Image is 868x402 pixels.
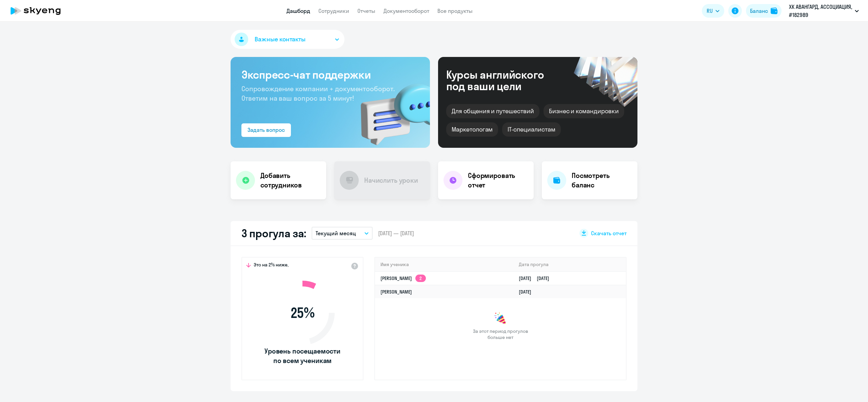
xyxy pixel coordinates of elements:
a: [DATE][DATE] [519,275,555,281]
p: Текущий месяц [316,229,356,237]
div: IT-специалистам [502,122,560,137]
a: Отчеты [357,7,375,14]
button: Балансbalance [746,4,782,18]
th: Дата прогула [513,258,626,272]
span: Уровень посещаемости по всем ученикам [263,346,341,365]
a: [PERSON_NAME] [380,289,412,295]
div: Бизнес и командировки [544,104,624,118]
button: Важные контакты [231,30,344,49]
h4: Посмотреть баланс [572,171,632,190]
a: [PERSON_NAME]2 [380,275,426,281]
a: Документооборот [383,7,429,14]
button: RU [702,4,724,18]
p: ХК АВАНГАРД, АССОЦИАЦИЯ, #182989 [789,3,852,19]
span: Скачать отчет [591,229,627,237]
h4: Сформировать отчет [468,171,528,190]
button: Текущий месяц [312,227,373,240]
img: congrats [494,312,507,325]
h4: Добавить сотрудников [260,171,321,190]
div: Баланс [750,7,768,15]
div: Задать вопрос [248,126,285,134]
span: [DATE] — [DATE] [378,229,414,237]
app-skyeng-badge: 2 [415,275,426,282]
a: Все продукты [437,7,473,14]
h3: Экспресс-чат поддержки [241,68,419,81]
a: [DATE] [519,289,537,295]
span: 25 % [263,305,341,321]
span: Сопровождение компании + документооборот. Ответим на ваш вопрос за 5 минут! [241,84,395,102]
a: Сотрудники [318,7,349,14]
span: Важные контакты [255,35,305,44]
div: Для общения и путешествий [446,104,539,118]
h4: Начислить уроки [364,176,418,185]
button: Задать вопрос [241,123,291,137]
img: bg-img [351,72,430,148]
img: balance [771,7,777,14]
h2: 3 прогула за: [241,226,306,240]
div: Маркетологам [446,122,498,137]
div: Курсы английского под ваши цели [446,69,562,92]
th: Имя ученика [375,258,513,272]
span: RU [707,7,713,15]
button: ХК АВАНГАРД, АССОЦИАЦИЯ, #182989 [786,3,862,19]
span: Это на 2% ниже, [254,262,289,270]
a: Дашборд [287,7,310,14]
span: За этот период прогулов больше нет [472,328,529,340]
